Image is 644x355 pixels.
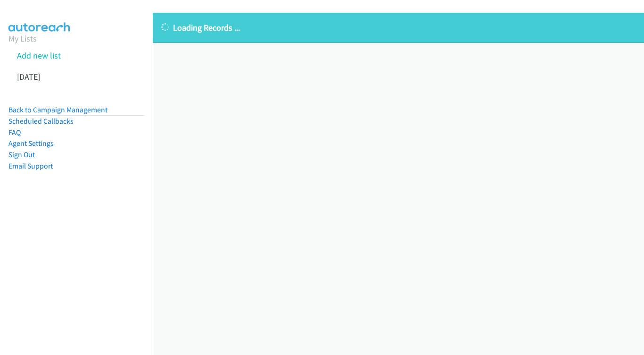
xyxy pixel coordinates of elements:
[8,117,74,126] a: Scheduled Callbacks
[8,105,107,114] a: Back to Campaign Management
[17,71,40,82] a: [DATE]
[8,139,54,148] a: Agent Settings
[8,33,37,44] a: My Lists
[161,21,636,34] p: Loading Records ...
[8,150,35,159] a: Sign Out
[8,161,53,170] a: Email Support
[17,50,61,61] a: Add new list
[8,128,21,137] a: FAQ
